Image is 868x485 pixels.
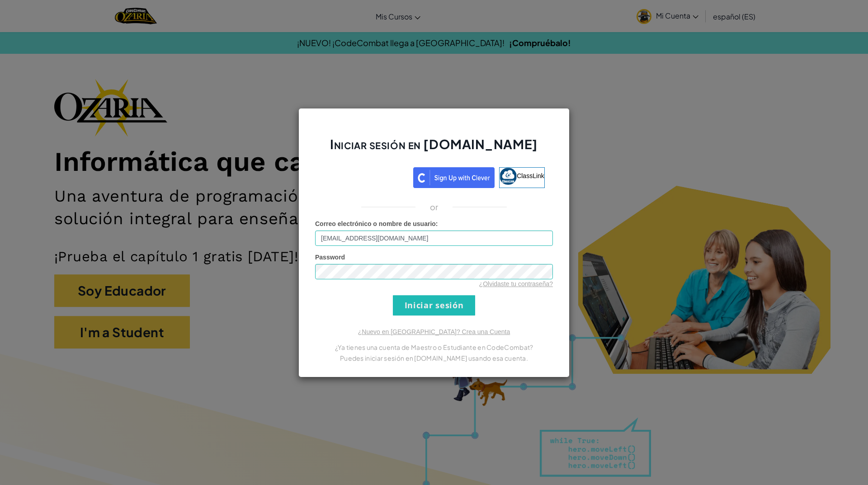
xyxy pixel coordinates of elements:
[315,219,438,228] label: :
[479,280,553,287] a: ¿Olvidaste tu contraseña?
[315,220,436,227] span: Correo electrónico o nombre de usuario
[315,136,553,162] h2: Iniciar sesión en [DOMAIN_NAME]
[315,353,553,363] p: Puedes iniciar sesión en [DOMAIN_NAME] usando esa cuenta.
[500,168,517,185] img: classlink-logo-small.png
[315,254,345,261] span: Password
[315,342,553,353] p: ¿Ya tienes una cuenta de Maestro o Estudiante en CodeCombat?
[319,166,413,186] iframe: Botón de Acceder con Google
[393,295,475,315] input: Iniciar sesión
[358,328,510,335] a: ¿Nuevo en [GEOGRAPHIC_DATA]? Crea una Cuenta
[430,202,439,212] p: or
[517,172,544,179] span: ClassLink
[413,167,495,188] img: clever_sso_button@2x.png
